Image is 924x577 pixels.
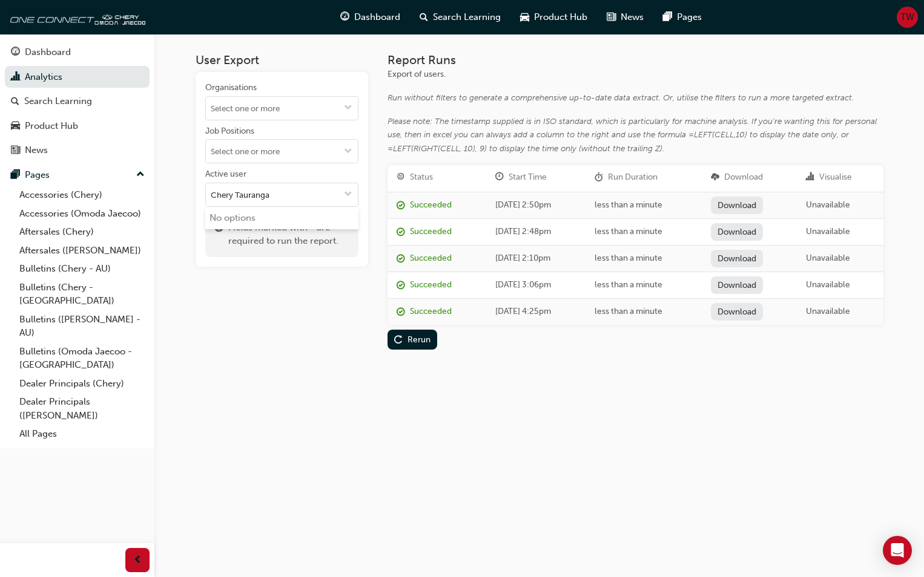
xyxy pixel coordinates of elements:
span: Pages [677,10,702,24]
span: chart-icon [11,72,20,83]
button: TW [897,7,918,28]
div: Succeeded [410,305,452,319]
a: Product Hub [5,115,150,137]
a: Download [711,250,764,267]
div: Succeeded [410,252,452,266]
div: Run without filters to generate a comprehensive up-to-date data extract. Or, utilise the filters ... [388,91,883,105]
span: prev-icon [133,553,142,568]
a: Bulletins (Omoda Jaecoo - [GEOGRAPHIC_DATA]) [15,342,150,374]
div: News [25,143,48,157]
span: TW [900,10,914,24]
span: Unavailable [806,279,850,290]
span: duration-icon [595,172,603,183]
a: Bulletins ([PERSON_NAME] - AU) [15,310,150,342]
a: Accessories (Chery) [15,186,150,204]
div: Please note: The timestamp supplied is in ISO standard, which is particularly for machine analysi... [388,115,883,156]
a: Download [711,197,764,214]
span: down-icon [344,103,352,114]
div: Rerun [408,334,431,345]
a: Dealer Principals ([PERSON_NAME]) [15,393,150,425]
span: report_succeeded-icon [397,227,405,238]
span: report_succeeded-icon [397,254,405,264]
span: pages-icon [663,10,672,25]
a: guage-iconDashboard [331,5,410,30]
span: down-icon [344,147,352,157]
span: exclaim-icon [214,221,223,248]
h3: User Export [196,53,368,67]
a: News [5,139,150,161]
a: Download [711,276,764,294]
button: toggle menu [338,97,358,120]
button: toggle menu [338,183,358,206]
div: Start Time [509,171,547,184]
input: Organisationstoggle menu [206,97,358,120]
a: Bulletins (Chery - [GEOGRAPHIC_DATA]) [15,278,150,310]
div: Search Learning [24,94,92,108]
span: Unavailable [806,306,850,316]
span: Dashboard [354,10,400,24]
span: search-icon [420,10,428,25]
span: pages-icon [11,170,20,181]
button: Pages [5,164,150,186]
span: car-icon [520,10,529,25]
a: Download [711,223,764,241]
span: News [621,10,644,24]
a: news-iconNews [597,5,653,30]
div: Run Duration [608,171,658,184]
div: less than a minute [595,225,692,239]
a: car-iconProduct Hub [510,5,597,30]
span: report_succeeded-icon [397,201,405,211]
div: [DATE] 3:06pm [495,278,576,292]
span: chart-icon [806,172,814,183]
a: search-iconSearch Learning [410,5,510,30]
span: Product Hub [534,10,587,24]
span: Unavailable [806,200,850,210]
div: Dashboard [25,45,71,59]
span: Export of users. [388,69,446,79]
div: Succeeded [410,198,452,212]
a: pages-iconPages [653,5,711,30]
div: Organisations [205,82,257,94]
span: Search Learning [433,10,501,24]
div: Active user [205,168,246,180]
span: clock-icon [495,172,504,183]
div: Pages [25,168,50,182]
li: No options [205,207,358,230]
span: guage-icon [340,10,349,25]
a: Accessories (Omoda Jaecoo) [15,204,150,223]
a: Bulletins (Chery - AU) [15,259,150,278]
button: DashboardAnalyticsSearch LearningProduct HubNews [5,39,150,164]
a: Analytics [5,66,150,88]
a: Aftersales ([PERSON_NAME]) [15,241,150,260]
div: [DATE] 4:25pm [495,305,576,319]
div: less than a minute [595,198,692,212]
div: Succeeded [410,225,452,239]
button: toggle menu [338,140,358,163]
span: report_succeeded-icon [397,307,405,318]
div: [DATE] 2:50pm [495,198,576,212]
input: Active usertoggle menu [206,183,358,206]
img: oneconnect [6,5,145,29]
div: Status [410,171,433,184]
div: Job Positions [205,125,254,137]
div: Open Intercom Messenger [883,536,912,565]
span: Fields marked with * are required to run the report. [228,221,349,248]
h3: Report Runs [388,53,883,67]
a: Dashboard [5,41,150,64]
span: download-icon [711,172,719,183]
span: replay-icon [394,336,403,346]
span: search-icon [11,96,19,107]
div: less than a minute [595,305,692,319]
div: [DATE] 2:10pm [495,252,576,266]
div: Download [724,171,763,184]
div: less than a minute [595,278,692,292]
div: [DATE] 2:48pm [495,225,576,239]
a: All Pages [15,425,150,443]
a: Aftersales (Chery) [15,223,150,241]
span: down-icon [344,190,352,200]
span: report_succeeded-icon [397,281,405,291]
span: up-icon [136,167,145,183]
div: Succeeded [410,278,452,292]
div: Visualise [819,171,852,184]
